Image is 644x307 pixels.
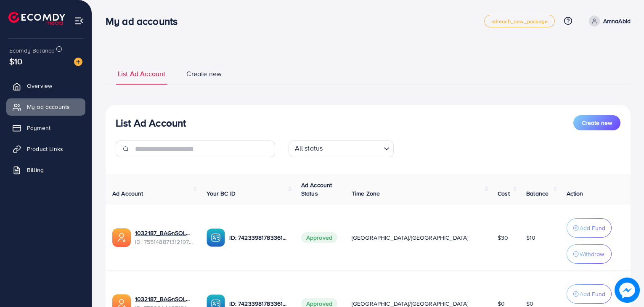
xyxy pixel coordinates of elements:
[580,223,605,233] p: Add Fund
[186,69,222,79] span: Create new
[526,233,535,242] span: $10
[301,232,337,243] span: Approved
[116,117,186,129] h3: List Ad Account
[207,228,225,247] img: ic-ba-acc.ded83a64.svg
[498,189,510,198] span: Cost
[135,295,193,303] a: 1032187_BAGnSOLE_1758021504528
[27,145,63,153] span: Product Links
[6,77,85,94] a: Overview
[580,249,604,259] p: Withdraw
[74,58,82,66] img: image
[498,233,508,242] span: $30
[27,166,44,174] span: Billing
[6,161,85,178] a: Billing
[573,115,620,130] button: Create new
[118,69,165,79] span: List Ad Account
[27,124,50,132] span: Payment
[352,189,380,198] span: Time Zone
[325,142,380,155] input: Search for option
[293,142,325,155] span: All status
[615,278,640,303] img: image
[567,244,612,264] button: Withdraw
[9,46,55,55] span: Ecomdy Balance
[106,15,184,27] h3: My ad accounts
[567,284,612,304] button: Add Fund
[135,238,193,246] span: ID: 7551488713121972240
[580,289,605,299] p: Add Fund
[112,189,143,198] span: Ad Account
[289,140,394,157] div: Search for option
[6,98,85,115] a: My ad accounts
[229,233,287,243] p: ID: 7423398178336194577
[8,12,65,25] img: logo
[27,103,70,111] span: My ad accounts
[27,82,52,90] span: Overview
[526,189,549,198] span: Balance
[135,229,193,237] a: 1032187_BAGnSOLE_1758218007813
[582,119,612,127] span: Create new
[74,16,84,26] img: menu
[135,229,193,246] div: <span class='underline'>1032187_BAGnSOLE_1758218007813</span></br>7551488713121972240
[301,181,332,198] span: Ad Account Status
[112,228,131,247] img: ic-ads-acc.e4c84228.svg
[352,233,469,242] span: [GEOGRAPHIC_DATA]/[GEOGRAPHIC_DATA]
[567,189,583,198] span: Action
[484,15,555,27] a: adreach_new_package
[491,19,548,24] span: adreach_new_package
[6,140,85,157] a: Product Links
[567,218,612,238] button: Add Fund
[207,189,236,198] span: Your BC ID
[6,119,85,136] a: Payment
[9,55,22,67] span: $10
